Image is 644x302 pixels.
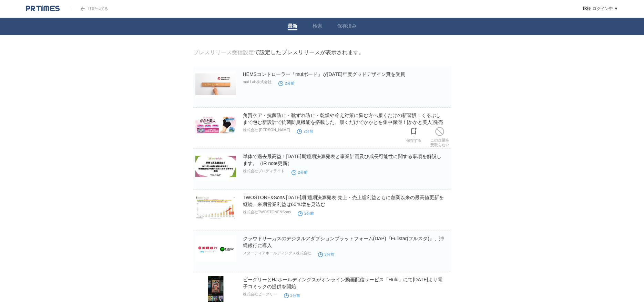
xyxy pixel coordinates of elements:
[406,126,421,143] a: 保存する
[243,251,311,256] p: スターティアホールディングス株式会社
[195,235,236,262] img: クラウドサーカスのデジタルアダプションプラットフォーム(DAP)『Fullstar(フルスタ)』、沖縄銀行に導入
[243,195,444,207] a: TWOSTONE&Sons [DATE]期 通期決算発表 売上・売上総利益ともに創業以来の最高値更新を継続、来期営業利益は60％増を見込む
[195,71,236,98] img: HEMSコントローラー「muiボード」が2025年度グッドデザイン賞を受賞
[243,168,285,174] p: 株式会社プロディライト
[81,7,85,11] img: arrow.png
[288,23,297,30] a: 最新
[243,210,291,215] p: 株式会社TWOSTONE&Sons
[26,5,60,12] img: logo.png
[297,129,313,133] time: 2分前
[243,292,277,297] p: 株式会社ビーグリー
[298,211,314,215] time: 2分前
[193,49,254,55] a: プレスリリース受信設定
[583,6,587,11] span: tk
[243,113,443,125] a: 角質ケア・抗菌防止・靴ずれ防止・乾燥や冷え対策に悩む方へ履くだけの新習慣！くるぶしまで包む新設計で抗菌防臭機能を搭載した、履くだけでかかとを集中保湿！[かかと美人]発売
[337,23,357,30] a: 保存済み
[430,125,449,147] a: この企業を受取らない
[195,112,236,139] img: 角質ケア・抗菌防止・靴ずれ防止・乾燥や冷え対策に悩む方へ履くだけの新習慣！くるぶしまで包む新設計で抗菌防臭機能を搭載した、履くだけでかかとを集中保湿！[かかと美人]発売
[284,293,300,298] time: 3分前
[243,79,272,85] p: mui Lab株式会社
[243,236,444,248] a: クラウドサーカスのデジタルアダプションプラットフォーム(DAP)『Fullstar(フルスタ)』、沖縄銀行に導入
[292,170,308,174] time: 2分前
[193,49,364,56] div: で設定したプレスリリースが表示されます。
[195,194,236,221] img: TWOSTONE&Sons 2025年８月期 通期決算発表 売上・売上総利益ともに創業以来の最高値更新を継続、来期営業利益は60％増を見込む
[70,6,108,11] a: TOPへ戻る
[195,153,236,180] img: 単体で過去最高益！2025年8月期通期決算発表と事業計画及び成長可能性に関する事項を解説します。（IR note更新）
[278,81,295,85] time: 2分前
[243,277,443,289] a: ビーグリーとHJホールディングスがオンライン動画配信サービス「Hulu」にて[DATE]より電子コミックの提供を開始
[243,71,405,77] a: HEMSコントローラー「muiボード」が[DATE]年度グッドデザイン賞を受賞
[583,6,618,11] a: tk様 ログイン中 ▼
[243,154,441,166] a: 単体で過去最高益！[DATE]期通期決算発表と事業計画及び成長可能性に関する事項を解説します。（IR note更新）
[313,23,322,30] a: 検索
[318,252,334,256] time: 3分前
[243,127,290,133] p: 株式会社 [PERSON_NAME]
